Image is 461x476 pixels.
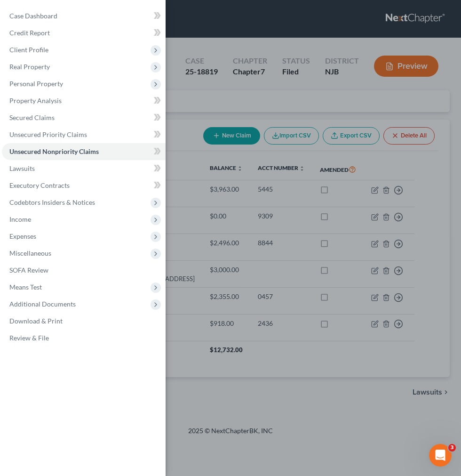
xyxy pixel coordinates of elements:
[9,334,49,342] span: Review & File
[9,80,63,88] span: Personal Property
[9,63,50,71] span: Real Property
[9,198,95,206] span: Codebtors Insiders & Notices
[2,8,166,24] a: Case Dashboard
[2,92,166,109] a: Property Analysis
[9,113,55,121] span: Secured Claims
[9,215,31,223] span: Income
[9,97,62,105] span: Property Analysis
[9,12,57,20] span: Case Dashboard
[2,24,166,41] a: Credit Report
[2,262,166,279] a: SOFA Review
[9,283,42,291] span: Means Test
[9,232,36,240] span: Expenses
[2,177,166,194] a: Executory Contracts
[9,300,76,308] span: Additional Documents
[9,130,87,138] span: Unsecured Priority Claims
[9,164,35,172] span: Lawsuits
[9,317,63,325] span: Download & Print
[429,444,452,467] iframe: Intercom live chat
[9,266,48,274] span: SOFA Review
[2,109,166,126] a: Secured Claims
[9,46,48,54] span: Client Profile
[2,143,166,160] a: Unsecured Nonpriority Claims
[9,29,50,37] span: Credit Report
[2,160,166,177] a: Lawsuits
[9,147,99,155] span: Unsecured Nonpriority Claims
[2,330,166,347] a: Review & File
[2,313,166,330] a: Download & Print
[9,249,51,257] span: Miscellaneous
[9,181,70,189] span: Executory Contracts
[448,444,456,452] span: 3
[2,126,166,143] a: Unsecured Priority Claims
